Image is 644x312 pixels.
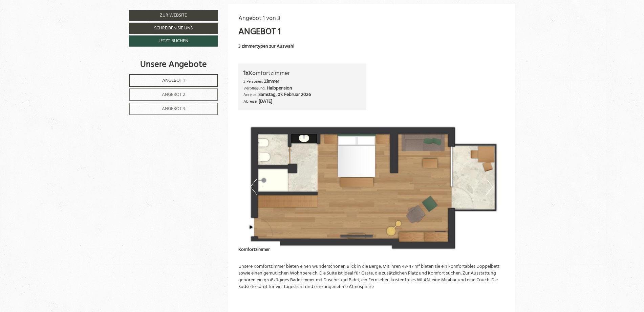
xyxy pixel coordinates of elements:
img: image [238,120,505,253]
b: [DATE] [259,98,272,105]
span: Angebot 3 [162,105,185,113]
div: Komfortzimmer [243,69,362,78]
b: Halbpension [267,84,292,92]
span: Angebot 1 von 3 [238,14,280,23]
span: Angebot 1 [162,77,185,84]
small: 10:35 [10,31,93,35]
button: Next [486,178,493,195]
div: Guten Tag, wie können wir Ihnen helfen? [5,18,96,36]
strong: 3 zimmertypen zur Auswahl [238,43,294,50]
a: Jetzt buchen [129,35,218,47]
small: Verpflegung: [243,85,266,92]
button: Senden [230,179,267,190]
div: Komfortzimmer [238,241,280,253]
small: Abreise: [243,98,258,105]
p: Unsere Komfortzimmer bieten einen wunderschönen Blick in die Berge. Mit ihren 43-47 m² bieten sie... [238,263,505,290]
a: Schreiben Sie uns [129,23,218,34]
div: Angebot 1 [238,26,281,38]
small: 2 Personen: [243,78,263,85]
div: Unsere Angebote [129,58,218,71]
div: Samstag [119,5,148,16]
small: Anreise: [243,92,257,98]
b: Zimmer [264,78,279,85]
a: Zur Website [129,10,218,21]
div: Berghotel Ratschings [10,19,93,24]
b: Samstag, 07. Februar 2026 [258,91,311,99]
span: Angebot 2 [162,91,185,99]
button: Previous [250,178,257,195]
b: 1x [243,68,249,79]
